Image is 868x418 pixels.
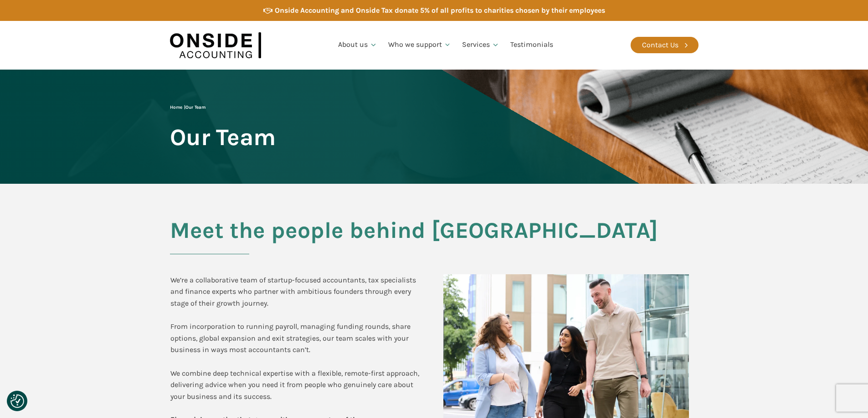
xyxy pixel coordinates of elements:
[275,5,605,16] div: Onside Accounting and Onside Tax donate 5% of all profits to charities chosen by their employees
[10,394,24,408] img: Revisit consent button
[10,394,24,408] button: Consent Preferences
[333,30,383,60] a: About us
[185,105,205,110] span: Our Team
[170,105,205,110] span: |
[383,30,457,60] a: Who we support
[505,30,559,60] a: Testimonials
[170,28,261,63] img: Onside Accounting
[170,105,182,110] a: Home
[457,30,505,60] a: Services
[631,37,699,53] a: Contact Us
[642,39,678,51] div: Contact Us
[170,125,276,150] span: Our Team
[170,218,699,254] h2: Meet the people behind [GEOGRAPHIC_DATA]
